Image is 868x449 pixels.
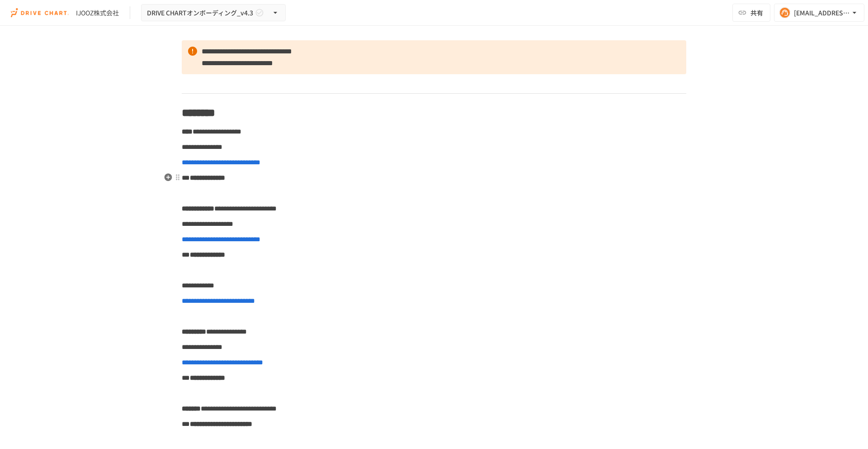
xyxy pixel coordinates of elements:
[732,4,770,22] button: 共有
[141,4,286,22] button: DRIVE CHARTオンボーディング_v4.3
[774,4,864,22] button: [EMAIL_ADDRESS][DOMAIN_NAME]
[750,8,763,18] span: 共有
[794,7,850,19] div: [EMAIL_ADDRESS][DOMAIN_NAME]
[11,5,69,20] img: i9VDDS9JuLRLX3JIUyK59LcYp6Y9cayLPHs4hOxMB9W
[147,7,253,19] span: DRIVE CHARTオンボーディング_v4.3
[76,8,119,18] div: IJOOZ株式会社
